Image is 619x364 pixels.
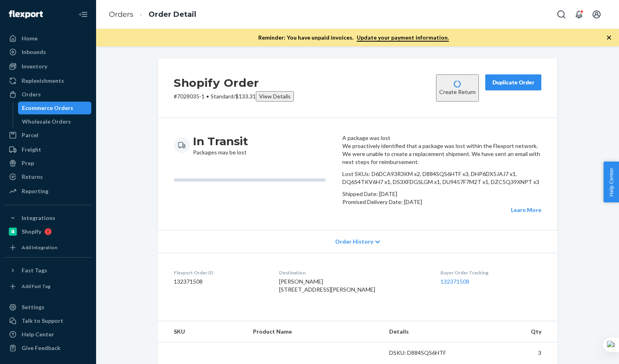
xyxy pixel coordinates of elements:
div: Replenishments [22,77,64,85]
button: Create Return [436,74,479,102]
div: Add Integration [22,244,57,251]
dt: Destination [279,269,428,276]
span: Standard [211,93,233,100]
p: We proactively identified that a package was lost within the Flexport network. We were unable to ... [342,142,541,166]
td: 3 [471,342,557,364]
a: Home [5,32,91,45]
button: Open account menu [589,6,605,22]
h2: Shopify Order [174,74,294,91]
p: Reminder: You have unpaid invoices. [258,34,449,42]
button: Integrations [5,212,91,224]
a: Settings [5,301,91,314]
span: Order History [335,238,373,246]
div: Home [22,34,38,42]
button: Help Center [603,162,619,202]
button: Open notifications [571,6,587,22]
div: Prep [22,159,34,167]
header: A package was lost [342,134,541,142]
div: Wholesale Orders [22,118,71,126]
div: DSKU: D884SQS6HTF [389,349,464,357]
img: Flexport logo [9,10,43,18]
a: Wholesale Orders [18,115,92,128]
div: Integrations [22,214,55,222]
button: Close Navigation [75,6,91,22]
div: Fast Tags [22,266,47,274]
p: # 7028035-1 / $133.31 [174,91,294,102]
a: Freight [5,143,91,156]
div: Settings [22,303,44,311]
div: View Details [259,92,291,100]
div: Give Feedback [22,344,60,352]
button: Open Search Box [553,6,569,22]
a: 132371508 [440,278,469,285]
a: Parcel [5,129,91,142]
dd: 132371508 [174,278,266,286]
div: Ecommerce Orders [22,104,73,112]
p: Lost SKUs: D6DCA93R3KM x2, D884SQS6HTF x3, DHP6DX5JAJ7 x1, DQ6S4TKV6H7 x1, DS3XFDGSLGM x1, DU9457... [342,170,541,186]
span: [PERSON_NAME] [STREET_ADDRESS][PERSON_NAME] [279,278,375,293]
button: Duplicate Order [485,74,541,90]
p: Shipped Date: [DATE] [342,190,541,198]
div: Add Fast Tag [22,283,50,290]
th: Details [383,321,471,342]
ol: breadcrumbs [102,3,203,26]
a: Update your payment information. [357,34,449,42]
div: Shopify [22,228,41,236]
a: Orders [5,88,91,101]
a: Ecommerce Orders [18,102,92,114]
a: Shopify [5,225,91,238]
a: Inventory [5,60,91,73]
a: Learn More [511,206,541,213]
th: Qty [471,321,557,342]
a: Orders [109,10,133,19]
th: Product Name [247,321,383,342]
button: Give Feedback [5,342,91,354]
dt: Flexport Order ID [174,269,266,276]
a: Add Integration [5,241,91,254]
a: Returns [5,170,91,183]
dt: Buyer Order Tracking [440,269,541,276]
div: Reporting [22,187,48,195]
div: Orders [22,90,41,98]
a: Replenishments [5,74,91,87]
a: Inbounds [5,46,91,58]
button: View Details [256,91,294,102]
p: Promised Delivery Date: [DATE] [342,198,541,206]
div: Help Center [22,330,54,338]
div: Inventory [22,62,47,70]
div: Talk to Support [22,317,63,325]
div: Freight [22,146,41,154]
div: Parcel [22,131,38,139]
th: SKU [158,321,247,342]
a: Talk to Support [5,314,91,327]
button: Fast Tags [5,264,91,277]
a: Add Fast Tag [5,280,91,293]
a: Prep [5,157,91,170]
span: • [206,93,209,100]
h3: In Transit [193,134,248,148]
a: Order Detail [149,10,196,19]
div: Returns [22,173,43,181]
a: Help Center [5,328,91,341]
a: Reporting [5,185,91,198]
div: Inbounds [22,48,46,56]
div: Packages may be lost [193,134,248,156]
div: Duplicate Order [492,78,535,86]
